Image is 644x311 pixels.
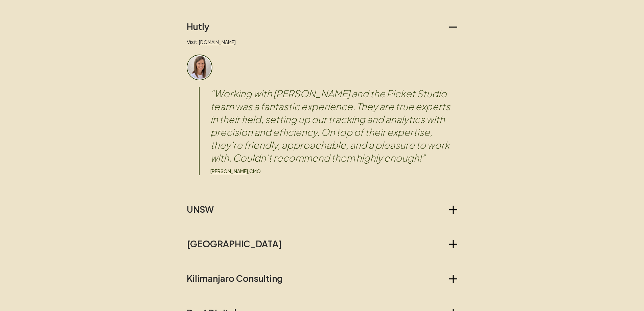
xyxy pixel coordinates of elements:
[187,21,209,32] h2: Hutly
[249,167,261,175] p: CMO
[187,204,214,215] h2: UNSW
[187,239,282,249] h2: [GEOGRAPHIC_DATA]
[187,273,457,284] button: Kilimanjaro Consulting
[187,239,457,249] button: [GEOGRAPHIC_DATA]
[187,21,457,32] button: Hutly
[187,38,457,46] p: Visit:
[187,273,283,284] h2: Kilimanjaro Consulting
[187,204,457,215] button: UNSW
[187,55,212,80] img: Client headshot
[210,167,457,175] div: ,
[210,87,457,164] blockquote: “ Working with [PERSON_NAME] and the Picket Studio team was a fantastic experience. They are true...
[187,32,457,175] div: Hutly
[199,39,236,45] a: [DOMAIN_NAME]
[210,168,248,174] a: [PERSON_NAME]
